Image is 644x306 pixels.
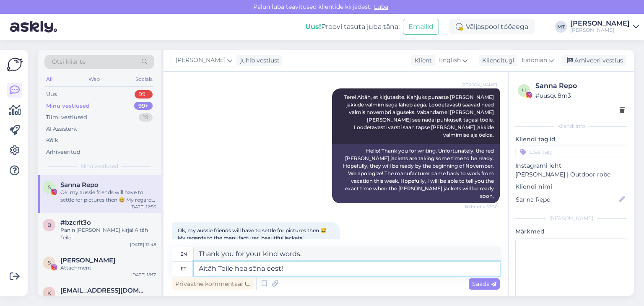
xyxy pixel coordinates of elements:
[60,181,99,189] span: Sanna Repo
[52,57,86,66] span: Otsi kliente
[46,102,90,110] div: Minu vestlused
[48,259,51,266] span: S
[439,56,461,65] span: English
[44,74,54,85] div: All
[180,247,187,261] div: en
[134,74,154,85] div: Socials
[237,56,280,65] div: juhib vestlust
[515,182,627,191] p: Kliendi nimi
[535,91,625,100] div: # uusqu8m3
[60,257,115,264] span: Sille Lavin
[181,262,186,276] div: et
[60,189,156,204] div: Ok, my aussie friends will have to settle for pictures then 😅 My regards to the manufacturer, bea...
[515,170,627,179] p: [PERSON_NAME] | Outdoor robe
[46,148,80,156] div: Arhiveeritud
[305,22,400,32] div: Proovi tasuta juba täna:
[516,195,618,204] input: Lisa nimi
[130,204,156,210] div: [DATE] 12:56
[570,20,630,27] div: [PERSON_NAME]
[134,102,153,110] div: 99+
[570,27,630,34] div: [PERSON_NAME]
[60,226,156,241] div: Panin [PERSON_NAME] kirja! Aitäh Teile!
[46,125,77,133] div: AI Assistent
[46,136,58,145] div: Kõik
[461,82,497,88] span: [PERSON_NAME]
[131,272,156,278] div: [DATE] 18:17
[411,56,432,65] div: Klient
[515,227,627,236] p: Märkmed
[403,19,439,35] button: Emailid
[344,94,495,138] span: Tere! Aitäh, et kirjutasite. Kahjuks punaste [PERSON_NAME] jakkide valmimisega läheb aega. Loodet...
[570,20,639,34] a: [PERSON_NAME][PERSON_NAME]
[332,144,500,203] div: Hello! Thank you for writing. Unfortunately, the red [PERSON_NAME] jackets are taking some time t...
[178,227,328,241] span: Ok, my aussie friends will have to settle for pictures then 😅 My regards to the manufacturer, bea...
[46,113,87,122] div: Tiimi vestlused
[515,215,627,222] div: [PERSON_NAME]
[60,287,148,294] span: kairi.ruhno@gmail.com
[515,145,627,158] input: Lisa tag
[465,204,497,210] span: Nähtud ✓ 12:56
[472,280,496,288] span: Saada
[80,163,118,170] span: Minu vestlused
[194,262,500,276] textarea: Aitäh Teile hea sõna eest!
[515,122,627,130] div: Kliendi info
[479,56,514,65] div: Klienditugi
[135,90,153,99] div: 99+
[60,264,156,272] div: Attachment
[522,87,526,93] span: u
[515,161,627,170] p: Instagrami leht
[47,222,51,228] span: b
[371,3,391,10] span: Luba
[562,55,626,66] div: Arhiveeri vestlus
[60,219,91,226] span: #bzcrlt3o
[522,56,547,65] span: Estonian
[172,278,254,290] div: Privaatne kommentaar
[7,57,23,73] img: Askly Logo
[130,241,156,248] div: [DATE] 12:48
[515,135,627,144] p: Kliendi tag'id
[48,184,51,190] span: S
[47,290,51,296] span: k
[555,21,567,33] div: MT
[87,74,101,85] div: Web
[449,19,535,34] div: Väljaspool tööaega
[535,81,625,91] div: Sanna Repo
[305,23,321,31] b: Uus!
[46,90,57,99] div: Uus
[176,56,226,65] span: [PERSON_NAME]
[194,247,500,261] textarea: Thank you for your kind words.
[139,113,153,122] div: 19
